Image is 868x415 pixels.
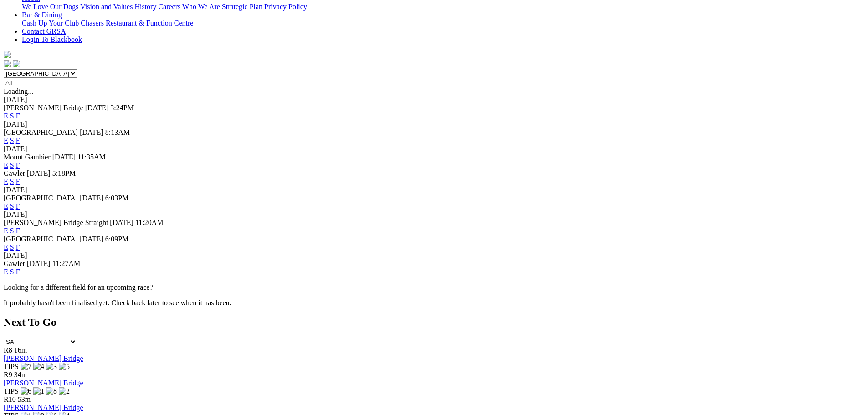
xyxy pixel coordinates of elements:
img: 7 [21,363,31,371]
a: Chasers Restaurant & Function Centre [81,19,193,27]
img: 8 [46,387,57,395]
span: 5:18PM [52,169,76,177]
span: [DATE] [85,104,109,112]
a: Login To Blackbook [22,36,82,43]
span: [DATE] [27,169,51,177]
a: E [4,137,8,144]
span: R8 [4,346,12,354]
a: S [10,202,14,210]
a: E [4,178,8,185]
div: [DATE] [4,251,864,260]
span: [DATE] [80,235,103,243]
a: E [4,112,8,120]
a: Careers [158,3,180,10]
a: E [4,227,8,235]
a: F [16,243,20,251]
span: Mount Gambier [4,153,51,161]
img: 5 [59,363,70,371]
a: [PERSON_NAME] Bridge [4,379,83,387]
span: [DATE] [110,219,134,226]
span: 8:13AM [105,128,130,136]
span: [GEOGRAPHIC_DATA] [4,128,78,136]
partial: It probably hasn't been finalised yet. Check back later to see when it has been. [4,299,231,307]
div: [DATE] [4,186,864,194]
a: Contact GRSA [22,27,66,35]
div: [DATE] [4,120,864,128]
img: 4 [33,363,44,371]
span: 6:09PM [105,235,129,243]
a: F [16,227,20,235]
a: S [10,178,14,185]
div: Bar & Dining [22,19,864,27]
a: F [16,268,20,276]
a: Who We Are [182,3,220,10]
span: 11:20AM [135,219,164,226]
a: Privacy Policy [264,3,307,10]
a: S [10,268,14,276]
div: [DATE] [4,145,864,153]
div: About [22,3,864,11]
img: facebook.svg [4,60,11,67]
span: R10 [4,395,16,403]
a: Cash Up Your Club [22,19,79,27]
span: 6:03PM [105,194,129,202]
a: F [16,137,20,144]
a: [PERSON_NAME] Bridge [4,354,83,362]
div: [DATE] [4,210,864,219]
a: F [16,161,20,169]
a: F [16,178,20,185]
span: [DATE] [27,260,51,267]
a: Bar & Dining [22,11,62,19]
a: S [10,112,14,120]
span: 53m [18,395,31,403]
a: Vision and Values [80,3,133,10]
img: 3 [46,363,57,371]
a: S [10,227,14,235]
span: 34m [14,371,27,379]
a: F [16,202,20,210]
span: TIPS [4,387,19,395]
span: Loading... [4,87,33,95]
img: 1 [33,387,44,395]
img: twitter.svg [13,60,20,67]
span: TIPS [4,363,19,370]
a: S [10,161,14,169]
a: We Love Our Dogs [22,3,78,10]
h2: Next To Go [4,316,864,328]
span: [PERSON_NAME] Bridge Straight [4,219,108,226]
input: Select date [4,78,84,87]
span: [PERSON_NAME] Bridge [4,104,83,112]
span: 11:27AM [52,260,81,267]
span: Gawler [4,260,25,267]
a: Strategic Plan [222,3,262,10]
img: 6 [21,387,31,395]
a: F [16,112,20,120]
a: S [10,243,14,251]
span: Gawler [4,169,25,177]
span: 3:24PM [110,104,134,112]
span: [DATE] [80,128,103,136]
span: 16m [14,346,27,354]
img: logo-grsa-white.png [4,51,11,58]
img: 2 [59,387,70,395]
a: [PERSON_NAME] Bridge [4,404,83,411]
a: E [4,202,8,210]
a: S [10,137,14,144]
a: History [134,3,156,10]
span: R9 [4,371,12,379]
a: E [4,161,8,169]
span: [GEOGRAPHIC_DATA] [4,235,78,243]
span: [DATE] [80,194,103,202]
span: 11:35AM [77,153,106,161]
a: E [4,268,8,276]
span: [DATE] [52,153,76,161]
p: Looking for a different field for an upcoming race? [4,283,864,292]
a: E [4,243,8,251]
span: [GEOGRAPHIC_DATA] [4,194,78,202]
div: [DATE] [4,96,864,104]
